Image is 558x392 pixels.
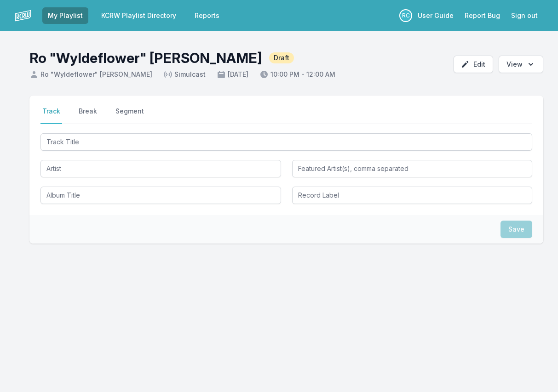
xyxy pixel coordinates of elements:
[499,56,543,73] button: Open options
[40,187,281,204] input: Album Title
[292,187,533,204] input: Record Label
[459,7,506,24] a: Report Bug
[40,160,281,177] input: Artist
[163,70,206,79] span: Simulcast
[399,9,412,22] p: Rocio Contreras
[506,7,543,24] button: Sign out
[29,70,152,79] span: Ro "Wyldeflower" [PERSON_NAME]
[77,107,99,124] button: Break
[412,7,459,24] a: User Guide
[42,7,88,24] a: My Playlist
[259,70,335,79] span: 10:00 PM - 12:00 AM
[500,221,532,238] button: Save
[40,107,62,124] button: Track
[40,133,532,151] input: Track Title
[189,7,225,24] a: Reports
[217,70,248,79] span: [DATE]
[454,56,493,73] button: Edit
[292,160,533,177] input: Featured Artist(s), comma separated
[15,7,31,24] img: logo-white-87cec1fa9cbef997252546196dc51331.png
[29,50,262,66] h1: Ro "Wyldeflower" [PERSON_NAME]
[269,52,294,63] span: Draft
[96,7,182,24] a: KCRW Playlist Directory
[114,107,146,124] button: Segment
